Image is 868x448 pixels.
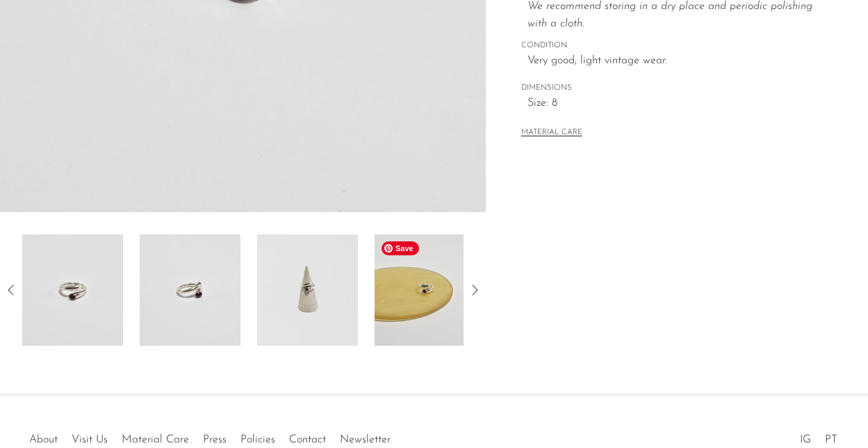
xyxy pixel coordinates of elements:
button: MATERIAL CARE [521,128,582,138]
a: Press [203,434,227,445]
a: About [29,434,58,445]
img: Amethyst Wrap Ring [375,234,475,346]
i: We recommend storing in a dry place and periodic polishing with a cloth. [527,1,812,30]
img: Amethyst Wrap Ring [140,234,240,346]
span: CONDITION [521,40,834,52]
a: Policies [240,434,275,445]
a: Contact [289,434,326,445]
img: Amethyst Wrap Ring [22,234,123,346]
a: Material Care [122,434,189,445]
span: Very good; light vintage wear. [527,52,834,70]
span: DIMENSIONS [521,82,834,95]
span: Size: 8 [527,95,834,113]
a: IG [800,434,811,445]
img: Amethyst Wrap Ring [257,234,358,346]
a: PT [825,434,837,445]
a: Visit Us [72,434,108,445]
span: Save [382,241,419,255]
